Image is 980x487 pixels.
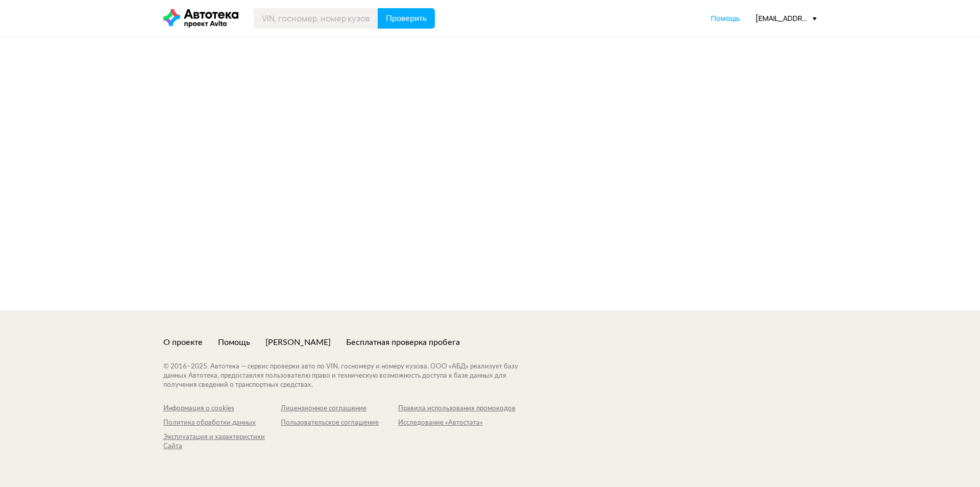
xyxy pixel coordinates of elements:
[398,419,516,428] a: Исследование «Автостата»
[163,419,281,428] a: Политика обработки данных
[163,362,538,390] div: © 2016– 2025 . Автотека — сервис проверки авто по VIN, госномеру и номеру кузова. ООО «АБД» реали...
[265,337,331,348] a: [PERSON_NAME]
[398,404,516,413] a: Правила использования промокодов
[163,433,281,451] a: Эксплуатация и характеристики Сайта
[711,13,740,24] a: Помощь
[386,14,427,22] span: Проверить
[281,419,398,428] a: Пользовательское соглашение
[346,337,460,348] a: Бесплатная проверка пробега
[218,337,250,348] a: Помощь
[163,404,281,413] a: Информация о cookies
[378,8,435,29] button: Проверить
[755,13,817,23] div: [EMAIL_ADDRESS][DOMAIN_NAME]
[163,337,203,348] a: О проекте
[281,404,398,413] a: Лицензионное соглашение
[254,8,378,29] input: VIN, госномер, номер кузова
